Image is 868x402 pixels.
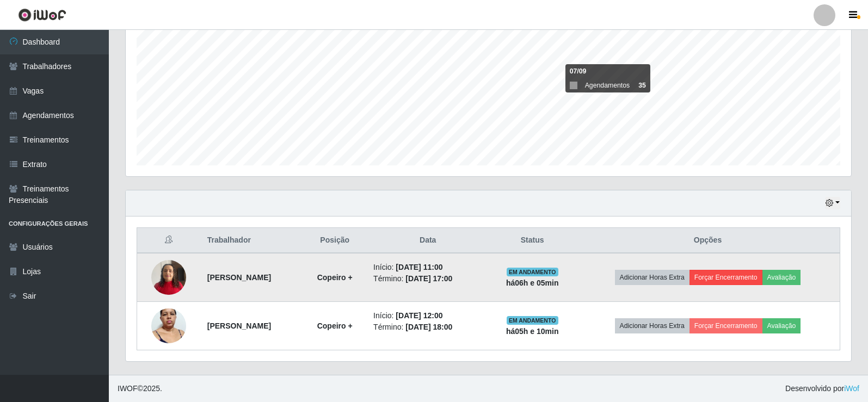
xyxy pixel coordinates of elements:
[507,316,558,325] span: EM ANDAMENTO
[396,263,442,271] time: [DATE] 11:00
[405,323,452,331] time: [DATE] 18:00
[785,383,859,394] span: Desenvolvido por
[18,8,66,22] img: CoreUI Logo
[762,318,801,333] button: Avaliação
[844,384,859,393] a: iWof
[367,228,489,253] th: Data
[151,302,186,349] img: 1701877774523.jpeg
[207,273,271,282] strong: [PERSON_NAME]
[690,270,762,285] button: Forçar Encerramento
[507,268,558,276] span: EM ANDAMENTO
[405,274,452,283] time: [DATE] 17:00
[762,270,801,285] button: Avaliação
[489,228,576,253] th: Status
[317,273,353,282] strong: Copeiro +
[317,321,353,330] strong: Copeiro +
[396,311,442,320] time: [DATE] 12:00
[207,321,271,330] strong: [PERSON_NAME]
[615,270,690,285] button: Adicionar Horas Extra
[690,318,762,333] button: Forçar Encerramento
[373,262,482,273] li: Início:
[201,228,303,253] th: Trabalhador
[373,321,482,333] li: Término:
[151,254,186,300] img: 1737135977494.jpeg
[118,384,138,393] span: IWOF
[576,228,840,253] th: Opções
[118,383,162,394] span: © 2025 .
[615,318,690,333] button: Adicionar Horas Extra
[373,310,482,321] li: Início:
[373,273,482,285] li: Término:
[506,327,559,336] strong: há 05 h e 10 min
[506,279,559,287] strong: há 06 h e 05 min
[303,228,367,253] th: Posição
